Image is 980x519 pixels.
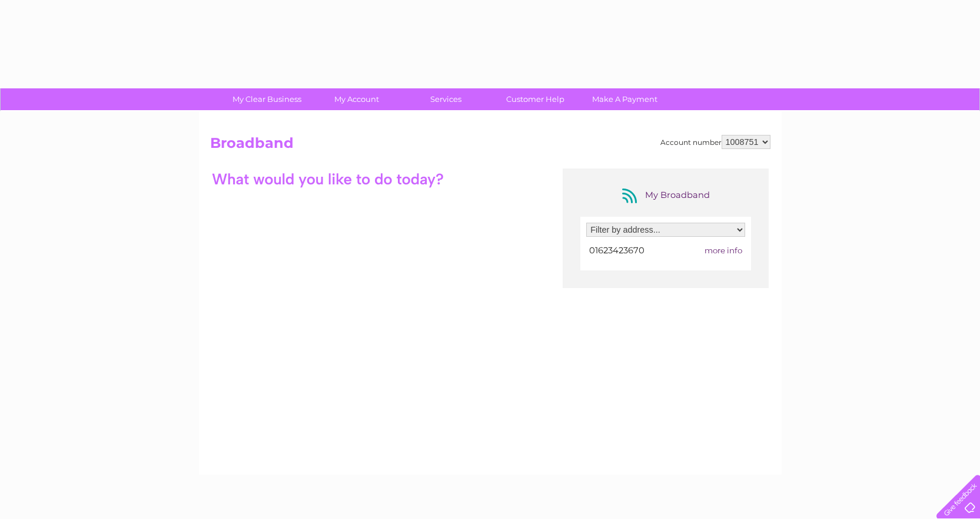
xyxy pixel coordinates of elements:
a: My Account [308,88,405,110]
a: Customer Help [487,88,584,110]
div: Account number [660,135,770,149]
a: Make A Payment [576,88,673,110]
div: My Broadband [619,186,713,205]
span: more info [705,246,742,255]
span: 01623423670 [589,245,645,256]
h2: Broadband [210,135,770,157]
a: My Clear Business [218,88,315,110]
a: Services [397,88,494,110]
